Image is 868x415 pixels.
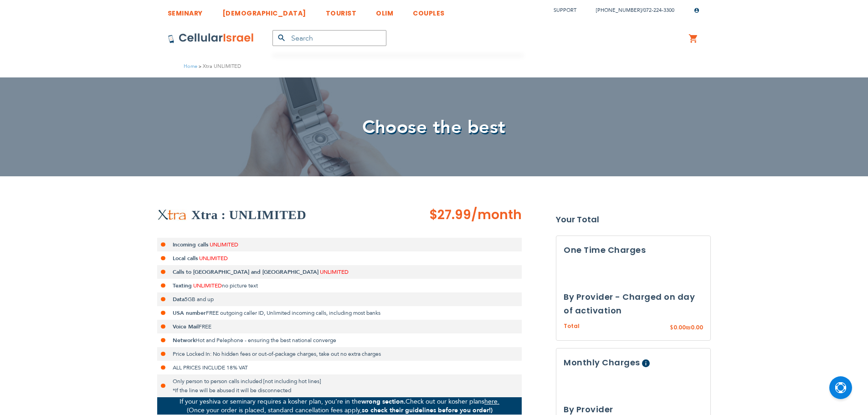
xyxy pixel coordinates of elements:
strong: Voice Mail [173,323,199,330]
li: 5GB and up [157,292,522,306]
span: UNLIMITED [199,255,228,262]
span: UNLIMITED [193,282,222,289]
span: $27.99 [429,206,471,224]
li: Price Locked In: No hidden fees or out-of-package charges, take out no extra charges [157,347,522,361]
li: Xtra UNLIMITED [197,62,241,71]
strong: so check their guidelines before you order!) [362,406,493,415]
a: Home [184,63,197,70]
strong: Network [173,337,195,344]
span: Hot and Pelephone - ensuring the best national converge [195,337,336,344]
span: Monthly Charges [564,357,640,368]
a: COUPLES [413,2,445,19]
span: FREE outgoing caller ID, Unlimited incoming calls, including most banks [206,309,380,317]
strong: Texting [173,282,192,289]
a: here. [484,397,499,406]
span: Total [564,322,580,331]
strong: Local calls [173,255,198,262]
strong: Your Total [556,213,711,226]
span: $ [670,324,673,332]
span: FREE [199,323,211,330]
a: 072-224-3300 [643,7,674,14]
span: 0.00 [673,323,686,331]
span: UNLIMITED [320,268,349,276]
strong: USA number [173,309,206,317]
li: / [587,4,674,17]
span: Choose the best [362,115,506,140]
li: Only person to person calls included [not including hot lines] *If the line will be abused it wil... [157,374,522,397]
img: Xtra UNLIMITED [157,209,187,221]
span: 0.00 [691,323,703,331]
img: Cellular Israel Logo [168,33,254,44]
a: [PHONE_NUMBER] [596,7,642,14]
strong: Calls to [GEOGRAPHIC_DATA] and [GEOGRAPHIC_DATA] [173,268,318,276]
p: If your yeshiva or seminary requires a kosher plan, you’re in the Check out our kosher plans (Onc... [157,397,522,415]
h3: One Time Charges [564,243,703,257]
strong: Data [173,296,185,303]
a: OLIM [376,2,393,19]
h3: By Provider - Charged on day of activation [564,290,703,318]
strong: Incoming calls [173,241,208,248]
a: Support [554,7,576,14]
span: UNLIMITED [210,241,238,248]
h2: Xtra : UNLIMITED [191,206,306,224]
span: no picture text [222,282,258,289]
li: ALL PRICES INCLUDE 18% VAT [157,361,522,374]
span: Help [642,359,650,367]
strong: wrong section. [361,397,406,406]
a: TOURIST [326,2,357,19]
input: Search [272,30,386,46]
a: SEMINARY [168,2,203,19]
span: ₪ [686,324,691,332]
a: [DEMOGRAPHIC_DATA] [222,2,306,19]
span: /month [471,206,522,224]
